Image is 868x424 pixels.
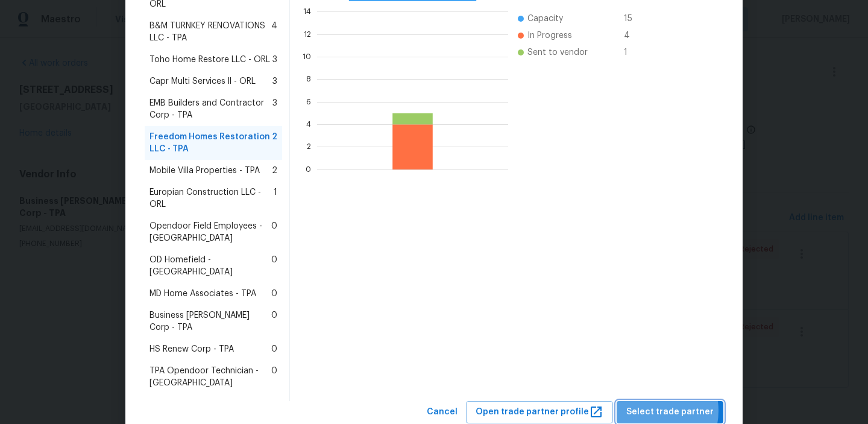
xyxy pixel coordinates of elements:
text: 2 [307,143,311,150]
span: 1 [624,46,643,59]
text: 6 [306,98,311,106]
span: Open trade partner profile [476,405,603,420]
span: 3 [272,54,277,66]
span: Freedom Homes Restoration LLC - TPA [149,131,272,155]
text: 12 [304,31,311,38]
span: Mobile Villa Properties - TPA [149,165,260,177]
span: 2 [272,165,277,177]
text: 0 [306,166,311,173]
span: 0 [271,365,277,389]
span: HS Renew Corp - TPA [149,343,234,355]
span: Cancel [427,405,458,420]
span: 0 [271,220,277,244]
span: Capr Multi Services ll - ORL [149,75,256,87]
span: Europian Construction LLC - ORL [149,186,274,210]
span: EMB Builders and Contractor Corp - TPA [149,97,272,121]
button: Select trade partner [617,401,723,423]
span: 0 [271,343,277,355]
span: 0 [271,288,277,300]
span: TPA Opendoor Technician - [GEOGRAPHIC_DATA] [149,365,271,389]
span: 0 [271,254,277,278]
span: OD Homefield - [GEOGRAPHIC_DATA] [149,254,271,278]
span: 1 [274,186,277,210]
text: 10 [303,53,311,60]
span: 3 [272,97,277,121]
span: Toho Home Restore LLC - ORL [149,54,270,66]
span: Business [PERSON_NAME] Corp - TPA [149,309,271,334]
span: Opendoor Field Employees - [GEOGRAPHIC_DATA] [149,220,271,244]
span: 4 [624,30,643,42]
span: 3 [272,75,277,87]
span: In Progress [527,30,572,42]
span: 4 [271,20,277,44]
span: 0 [271,309,277,334]
button: Cancel [422,401,462,423]
text: 14 [303,8,311,15]
span: 2 [272,131,277,155]
span: Select trade partner [626,405,714,420]
text: 4 [306,121,311,128]
span: MD Home Associates - TPA [149,288,256,300]
button: Open trade partner profile [466,401,613,423]
span: Sent to vendor [527,46,588,59]
span: 15 [624,13,643,25]
span: B&M TURNKEY RENOVATIONS LLC - TPA [149,20,271,44]
text: 8 [306,75,311,83]
span: Capacity [527,13,563,25]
